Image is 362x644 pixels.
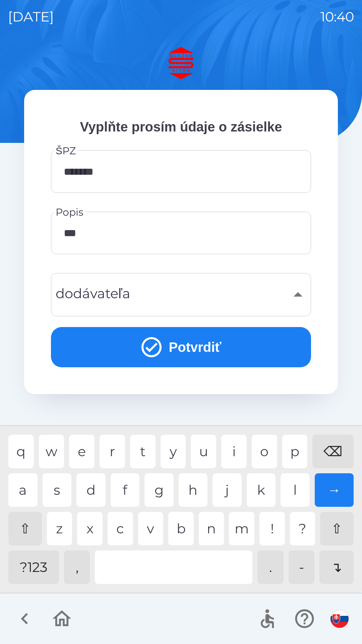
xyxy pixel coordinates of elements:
p: [DATE] [8,7,54,27]
p: 10:40 [320,7,354,27]
button: Potvrdiť [51,327,311,367]
p: Vyplňte prosím údaje o zásielke [51,117,311,137]
label: ŠPZ [56,144,76,158]
img: sk flag [330,610,349,628]
img: Logo [24,47,338,79]
label: Popis [56,205,83,219]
